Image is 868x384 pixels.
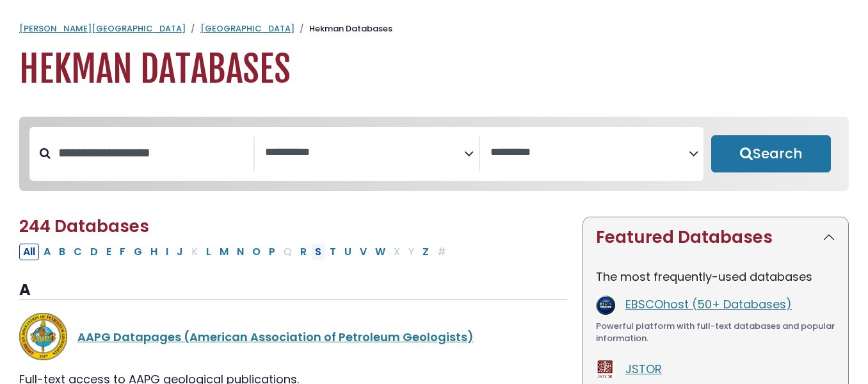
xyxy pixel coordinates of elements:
button: Submit for Search Results [711,135,831,172]
button: Filter Results S [311,244,325,260]
nav: breadcrumb [19,22,849,35]
h1: Hekman Databases [19,48,849,91]
button: Featured Databases [583,217,848,258]
button: Filter Results T [326,244,340,260]
button: Filter Results R [296,244,310,260]
button: Filter Results V [356,244,371,260]
button: Filter Results C [70,244,86,260]
button: Filter Results U [341,244,355,260]
button: All [19,244,39,260]
button: Filter Results H [147,244,161,260]
nav: Search filters [19,117,849,191]
button: Filter Results A [40,244,54,260]
button: Filter Results P [265,244,279,260]
a: JSTOR [625,361,662,377]
li: Hekman Databases [294,22,392,35]
button: Filter Results G [130,244,146,260]
button: Filter Results J [173,244,187,260]
div: Powerful platform with full-text databases and popular information. [596,320,835,345]
input: Search database by title or keyword [51,142,253,163]
button: Filter Results W [371,244,389,260]
button: Filter Results D [86,244,102,260]
button: Filter Results M [216,244,232,260]
div: Alpha-list to filter by first letter of database name [19,243,451,259]
a: [GEOGRAPHIC_DATA] [200,22,294,35]
button: Filter Results Z [419,244,433,260]
button: Filter Results B [55,244,69,260]
button: Filter Results E [102,244,115,260]
textarea: Search [490,146,689,160]
button: Filter Results F [116,244,129,260]
a: [PERSON_NAME][GEOGRAPHIC_DATA] [19,22,186,35]
textarea: Search [265,146,464,160]
button: Filter Results L [202,244,215,260]
h3: A [19,281,567,300]
button: Filter Results O [248,244,264,260]
button: Filter Results I [162,244,172,260]
span: 244 Databases [19,215,149,238]
button: Filter Results N [233,244,248,260]
a: EBSCOhost (50+ Databases) [625,296,792,312]
a: AAPG Datapages (American Association of Petroleum Geologists) [77,329,474,345]
p: The most frequently-used databases [596,268,835,285]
